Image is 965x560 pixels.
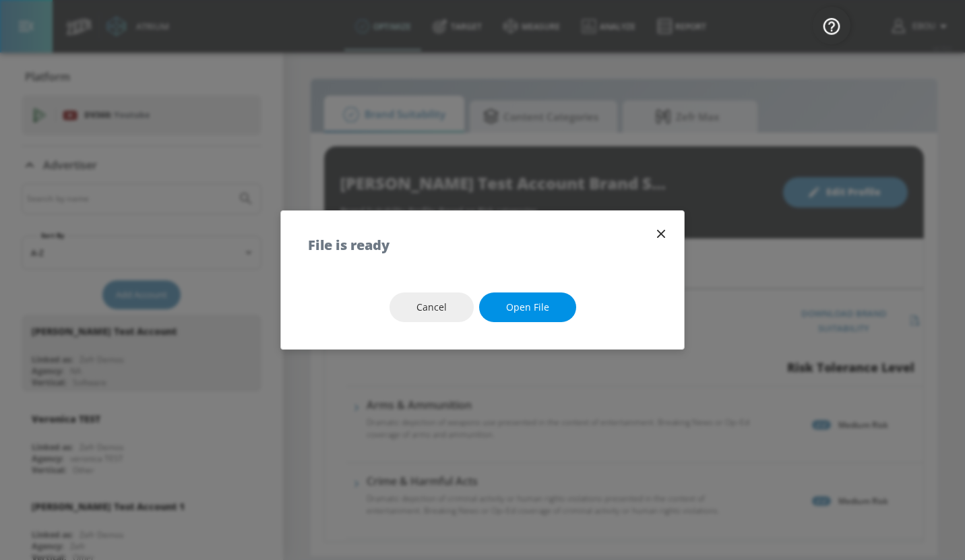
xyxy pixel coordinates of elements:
span: Open file [506,299,549,316]
button: Open Resource Center [813,7,850,44]
button: Cancel [390,292,474,323]
h5: File is ready [308,238,390,252]
button: Open file [479,292,576,323]
span: Cancel [416,299,447,316]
